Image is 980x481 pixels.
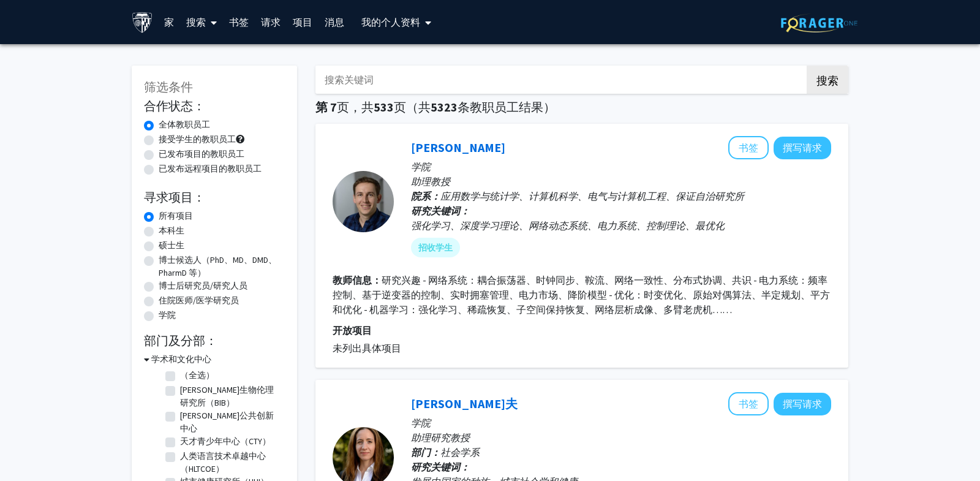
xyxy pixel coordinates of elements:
[315,99,337,115] font: 第 7
[411,396,518,411] a: [PERSON_NAME]夫
[739,398,758,410] font: 书签
[337,99,349,115] font: 页
[807,66,848,94] button: 搜索
[333,274,830,316] font: 研究兴趣 - 网络系统：耦合振荡器、时钟同步、鞍流、网络一致性、分布式协调、共识 - 电力系统：频率控制、基于逆变器的控制、实时拥塞管理、电力市场、降阶模型 - 优化：时变优化、原始对偶算法、半...
[411,190,440,202] font: 院系：
[315,66,796,94] input: 搜索关键词
[411,431,470,444] font: 助理研究教授
[411,417,431,429] font: 学院
[158,1,180,44] a: 家
[381,16,420,28] font: 个人资料
[418,242,453,253] font: 招收学生
[144,98,205,113] font: 合作状态：
[411,140,505,155] a: [PERSON_NAME]
[261,16,281,28] font: 请求
[159,148,244,159] font: 已发布项目的教职员工
[411,175,450,187] font: 助理教授
[159,309,176,320] font: 学院
[180,369,214,381] font: （全选）
[159,163,262,174] font: 已发布远程项目的教职员工
[440,190,744,202] font: 应用数学与统计学、计算机科学、电气与计算机工程、保证自治研究所
[186,16,206,28] font: 搜索
[223,1,255,44] a: 书签
[159,225,184,236] font: 本科生
[293,16,312,28] font: 项目
[132,12,153,33] img: 约翰霍普金斯大学标志
[774,137,831,159] button: 向 Enrique Mallada 撰写请求
[180,410,274,434] font: [PERSON_NAME]公共创新中心
[180,436,271,447] font: 天才青少年中心（CTY）
[180,384,274,408] font: [PERSON_NAME]生物伦理研究所（BIB）
[361,16,381,28] font: 我的
[728,136,769,159] button: 将恩里克·马拉达添加到书签
[783,398,822,410] font: 撰写请求
[144,333,217,348] font: 部门及分部：
[739,142,758,154] font: 书签
[144,79,193,94] font: 筛选条件
[394,99,431,115] font: 页（共
[374,99,394,115] font: 533
[333,324,372,336] font: 开放项目
[431,99,458,115] font: 5323
[159,280,247,291] font: 博士后研究员/研究人员
[440,446,480,458] font: 社会学系
[159,295,239,306] font: 住院医师/医学研究员
[411,161,431,173] font: 学院
[411,461,470,473] font: 研究关键词：
[411,219,725,232] font: 强化学习、深度学习理论、网络动态系统、电力系统、控制理论、最优化
[159,134,236,145] font: 接受学生的教职员工
[411,446,440,458] font: 部门：
[9,426,52,472] iframe: 聊天
[255,1,287,44] a: 请求
[164,16,174,28] font: 家
[411,205,470,217] font: 研究关键词：
[159,210,193,221] font: 所有项目
[287,1,318,44] a: 项目
[728,392,769,415] button: 将 Meredith Greif 添加到书签
[144,189,205,205] font: 寻求项目：
[333,342,401,354] font: 未列出具体项目
[325,16,344,28] font: 消息
[816,73,839,87] font: 搜索
[159,119,210,130] font: 全体教职员工
[159,254,277,278] font: 博士候选人（PhD、MD、DMD、PharmD 等）
[783,142,822,154] font: 撰写请求
[349,99,374,115] font: ，共
[458,99,556,115] font: 条教职员工结果）
[333,274,382,286] font: 教师信息：
[318,1,350,44] a: 消息
[151,354,211,365] font: 学术和文化中心
[180,450,266,474] font: 人类语言技术卓越中心（HLTCOE）
[229,16,249,28] font: 书签
[781,13,858,32] img: ForagerOne 标志
[159,240,184,251] font: 硕士生
[774,393,831,415] button: 向 Meredith Greif 撰写请求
